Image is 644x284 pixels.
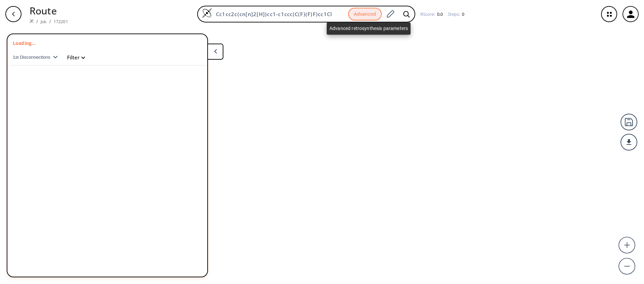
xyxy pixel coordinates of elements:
[13,49,63,65] button: 1st Disconnections
[30,19,34,23] img: Spaya logo
[36,18,38,25] li: /
[420,12,443,16] div: RScore :
[54,19,68,24] a: 172201
[327,22,411,35] div: Advanced retrosynthesis parameters
[63,55,85,60] button: Filter
[448,12,464,16] div: Steps :
[436,11,443,17] span: 0.0
[49,18,51,25] li: /
[202,8,212,18] img: Logo Spaya
[461,11,464,17] span: 0
[41,19,46,24] a: Job
[13,55,53,60] span: 1st Disconnections
[348,8,382,21] button: Advanced
[212,11,348,17] input: Enter SMILES
[13,40,36,47] p: Loading...
[30,3,68,18] p: Route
